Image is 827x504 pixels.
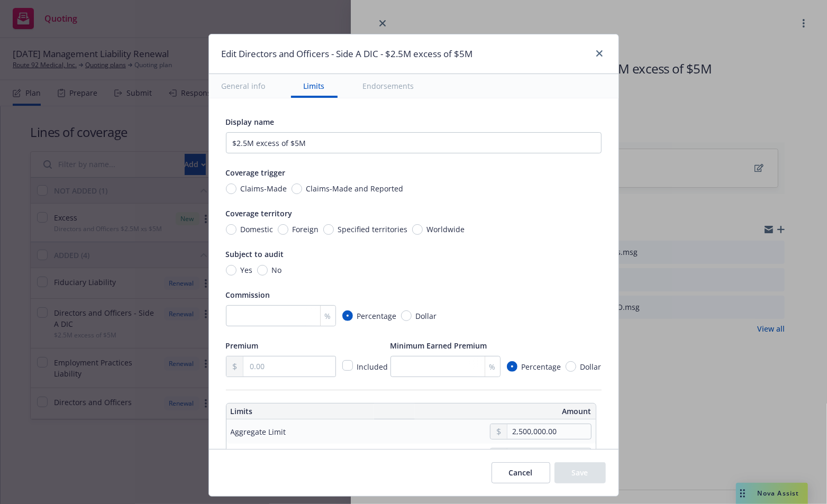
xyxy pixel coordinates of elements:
[291,74,338,98] button: Limits
[293,224,319,235] span: Foreign
[241,224,274,235] span: Domestic
[226,168,286,178] span: Coverage trigger
[226,117,275,127] span: Display name
[257,265,268,276] input: No
[342,310,353,321] input: Percentage
[226,184,237,194] input: Claims-Made
[489,361,496,372] span: %
[522,361,561,372] span: Percentage
[272,264,282,276] span: No
[306,183,404,194] span: Claims-Made and Reported
[226,290,270,300] span: Commission
[492,462,550,483] button: Cancel
[507,448,590,463] input: 0.00
[357,362,388,372] span: Included
[241,264,253,276] span: Yes
[401,310,412,321] input: Dollar
[412,224,423,235] input: Worldwide
[350,74,427,98] button: Endorsements
[507,424,590,439] input: 0.00
[338,224,408,235] span: Specified territories
[357,310,397,322] span: Percentage
[226,341,259,351] span: Premium
[416,310,437,322] span: Dollar
[241,183,287,194] span: Claims-Made
[292,184,302,194] input: Claims-Made and Reported
[507,361,517,372] input: Percentage
[325,310,331,322] span: %
[415,404,596,419] th: Amount
[222,47,473,61] h1: Edit Directors and Officers - Side A DIC - $2.5M excess of $5M
[278,224,288,235] input: Foreign
[243,356,335,377] input: 0.00
[226,404,374,419] th: Limits
[323,224,334,235] input: Specified territories
[593,47,606,60] a: close
[209,74,278,98] button: General info
[231,426,286,437] div: Aggregate Limit
[226,224,237,235] input: Domestic
[226,208,293,218] span: Coverage territory
[226,265,237,276] input: Yes
[427,224,465,235] span: Worldwide
[390,341,487,351] span: Minimum Earned Premium
[580,361,602,372] span: Dollar
[226,249,284,259] span: Subject to audit
[566,361,576,372] input: Dollar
